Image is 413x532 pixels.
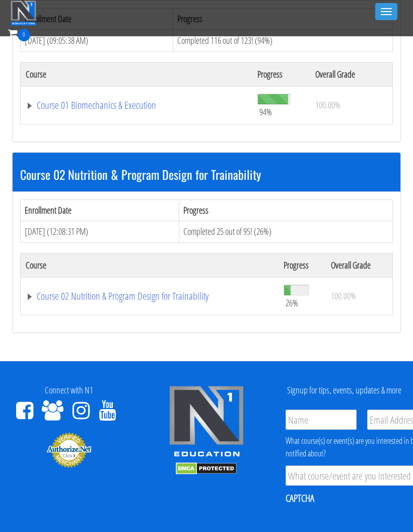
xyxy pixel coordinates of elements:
[26,100,247,110] a: Course 01 Biomechanics & Execution
[26,291,273,301] a: Course 02 Nutrition & Program Design for Trainability
[326,253,393,277] th: Overall Grade
[259,106,272,117] span: 94%
[20,168,393,181] h3: Course 02 Nutrition & Program Design for Trainability
[283,385,405,395] h4: Signup for tips, events, updates & more
[176,462,237,475] img: DMCA.com Protection Status
[8,385,130,395] h4: Connect with N1
[11,1,36,26] img: n1-education
[21,221,179,243] td: [DATE] (12:08:31 PM)
[46,432,92,468] img: Authorize.Net Merchant - Click to Verify
[279,253,326,277] th: Progress
[18,29,30,41] span: 0
[326,277,393,315] td: 100.00%
[8,26,30,40] a: 0
[286,297,298,308] span: 26%
[179,199,393,221] th: Progress
[169,385,244,460] img: n1-edu-logo
[286,410,357,430] input: Name
[179,221,393,243] td: Completed 25 out of 95! (26%)
[310,86,393,124] td: 100.00%
[286,492,314,505] label: CAPTCHA
[21,199,179,221] th: Enrollment Date
[21,253,279,277] th: Course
